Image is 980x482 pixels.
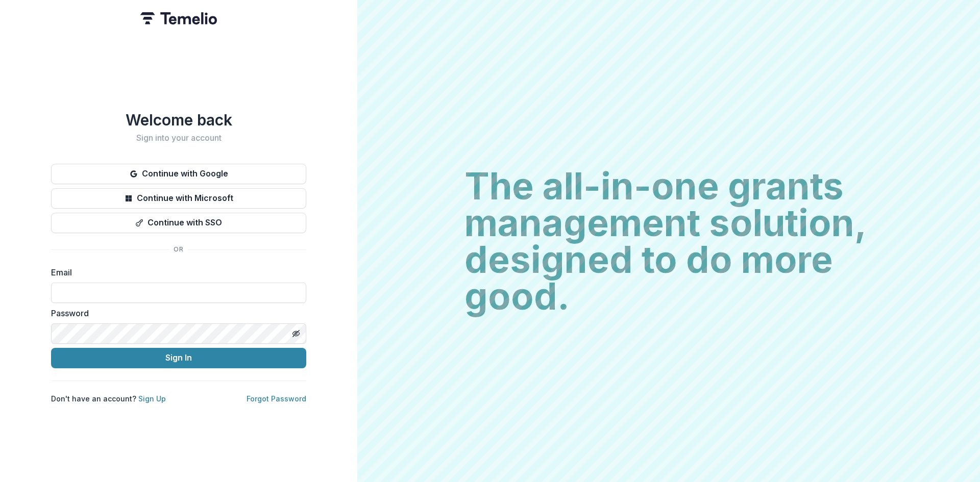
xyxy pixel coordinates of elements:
label: Email [51,266,300,278]
label: Password [51,307,300,319]
h1: Welcome back [51,111,306,129]
a: Sign Up [138,394,166,403]
button: Continue with Google [51,164,306,184]
button: Continue with SSO [51,213,306,233]
a: Forgot Password [247,394,306,403]
p: Don't have an account? [51,393,166,404]
button: Toggle password visibility [288,325,304,342]
button: Continue with Microsoft [51,188,306,209]
h2: Sign into your account [51,133,306,143]
button: Sign In [51,348,306,368]
img: Temelio [140,12,217,24]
